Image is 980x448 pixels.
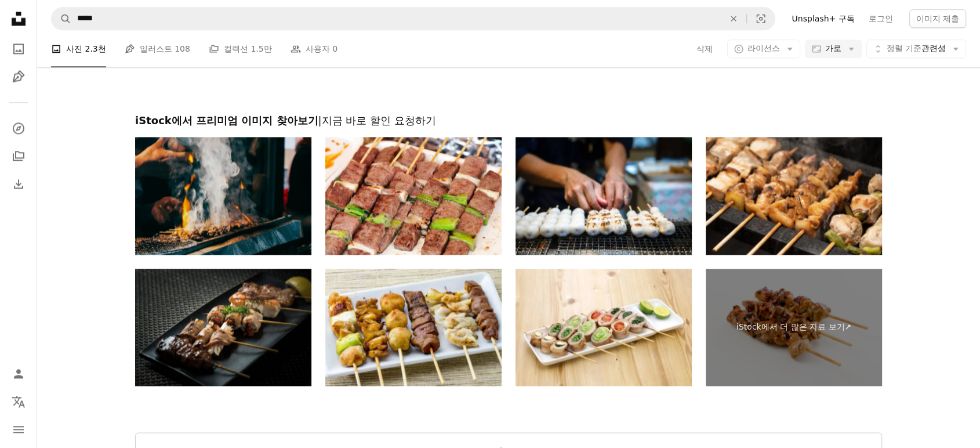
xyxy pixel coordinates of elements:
[727,39,800,58] button: 라이선스
[706,269,882,386] a: iStock에서 더 많은 자료 보기↗
[7,7,30,32] a: 홈 — Unsplash
[125,30,190,67] a: 일러스트 108
[175,42,190,55] span: 108
[209,30,272,67] a: 컬렉션 1.5만
[325,269,502,386] img: 야 키 토리
[706,137,882,255] img: 야 키 토리
[747,44,780,53] span: 라이선스
[516,137,692,255] img: Mitarashi Dango
[7,65,30,88] a: 일러스트
[318,114,436,127] span: | 지금 바로 할인 요청하기
[825,43,841,55] span: 가로
[862,9,900,28] a: 로그인
[785,9,861,28] a: Unsplash+ 구독
[135,137,311,255] img: 야 키 토리
[51,7,775,30] form: 사이트 전체에서 이미지 찾기
[7,362,30,385] a: 로그인 / 가입
[135,269,311,386] img: 일본 꼬치
[696,39,713,58] button: 삭제
[721,8,746,30] button: 삭제
[251,42,271,55] span: 1.5만
[516,269,692,386] img: 일본 음식. 얇게 썬 돼지고기 고기에 싸인 채소는 꼬치에 구워지고 구워져 있습니다.
[135,114,882,128] h2: iStock에서 프리미엄 이미지 찾아보기
[887,44,921,53] span: 정렬 기준
[7,117,30,140] a: 탐색
[7,172,30,196] a: 다운로드 내역
[887,43,946,55] span: 관련성
[747,8,775,30] button: 시각적 검색
[909,9,966,28] button: 이미지 제출
[805,39,862,58] button: 가로
[325,137,502,255] img: BBQ 고기류
[866,39,966,58] button: 정렬 기준관련성
[7,390,30,413] button: 언어
[291,30,337,67] a: 사용자 0
[52,8,71,30] button: Unsplash 검색
[332,42,337,55] span: 0
[7,144,30,168] a: 컬렉션
[7,37,30,60] a: 사진
[7,418,30,441] button: 메뉴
